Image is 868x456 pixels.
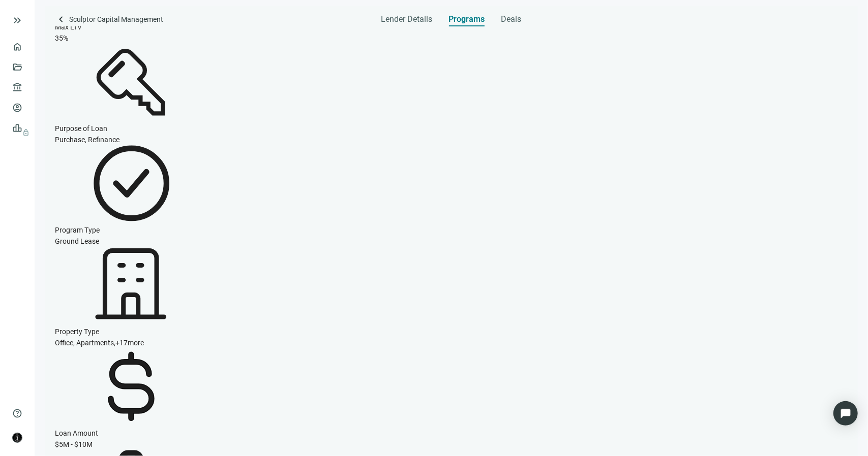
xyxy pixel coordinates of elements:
button: keyboard_double_arrow_right [11,14,23,26]
span: Deals [501,14,522,24]
span: Max LTV [55,23,82,31]
span: Programs [449,14,485,24]
span: Program Type [55,226,100,234]
article: 35% [55,32,848,44]
article: $5M - $10M [55,439,848,450]
span: Loan Amount [55,429,98,437]
img: avatar [13,433,22,442]
span: Sculptor Capital Management [69,13,163,27]
article: Ground Lease [55,236,848,247]
span: Property Type [55,328,99,336]
span: Purpose of Loan [55,124,107,133]
div: Open Intercom Messenger [833,401,858,426]
span: help [12,408,22,418]
span: Lender Details [381,14,433,24]
span: Office, Apartments , [55,339,115,347]
span: keyboard_arrow_left [55,13,67,25]
article: Purchase, Refinance [55,134,848,145]
span: + 17 more [115,339,144,347]
a: keyboard_arrow_left [55,13,67,27]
